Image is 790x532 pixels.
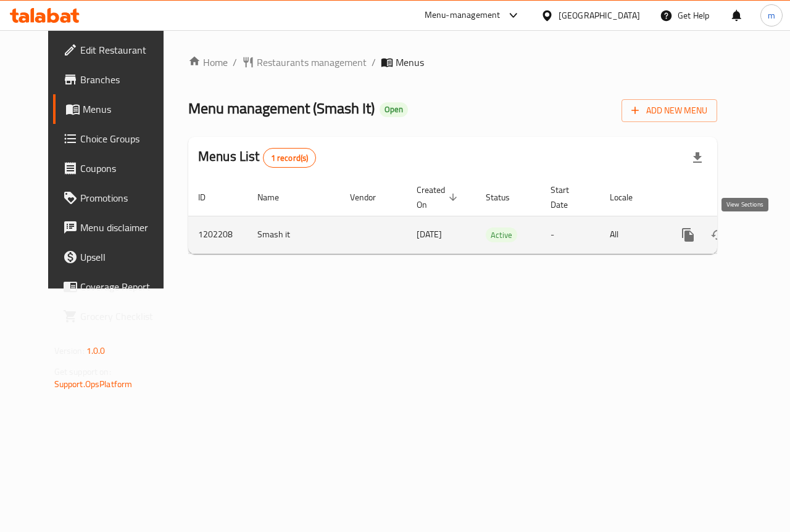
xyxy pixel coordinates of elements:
[551,182,585,212] span: Start Date
[233,55,237,70] li: /
[188,55,717,70] nav: breadcrumb
[53,94,180,124] a: Menus
[53,153,180,183] a: Coupons
[53,35,180,65] a: Edit Restaurant
[188,55,228,70] a: Home
[264,152,316,164] span: 1 record(s)
[53,272,180,301] a: Coverage Report
[257,190,295,205] span: Name
[247,216,340,253] td: Smash it
[188,94,375,122] span: Menu management ( Smash It )
[257,55,367,70] span: Restaurants management
[486,228,517,242] span: Active
[350,190,392,205] span: Vendor
[673,220,703,250] button: more
[380,102,408,117] div: Open
[417,226,442,242] span: [DATE]
[242,55,367,70] a: Restaurants management
[486,190,526,205] span: Status
[54,376,133,392] a: Support.OpsPlatform
[425,8,501,23] div: Menu-management
[80,43,170,57] span: Edit Restaurant
[53,213,180,242] a: Menu disclaimer
[54,343,85,359] span: Version:
[380,104,408,115] span: Open
[768,9,775,22] span: m
[631,103,707,118] span: Add New Menu
[80,220,170,235] span: Menu disclaimer
[486,227,517,242] div: Active
[80,279,170,294] span: Coverage Report
[53,65,180,94] a: Branches
[86,343,106,359] span: 1.0.0
[683,143,712,173] div: Export file
[417,182,461,212] span: Created On
[541,216,600,253] td: -
[80,190,170,205] span: Promotions
[559,9,640,22] div: [GEOGRAPHIC_DATA]
[80,72,170,87] span: Branches
[198,147,316,168] h2: Menus List
[53,124,180,153] a: Choice Groups
[396,55,424,70] span: Menus
[53,183,180,213] a: Promotions
[53,242,180,272] a: Upsell
[80,161,170,176] span: Coupons
[198,190,222,205] span: ID
[372,55,376,70] li: /
[80,250,170,264] span: Upsell
[600,216,663,253] td: All
[610,190,649,205] span: Locale
[263,148,317,168] div: Total records count
[54,364,111,380] span: Get support on:
[188,216,247,253] td: 1202208
[83,102,170,117] span: Menus
[80,131,170,146] span: Choice Groups
[80,309,170,324] span: Grocery Checklist
[53,301,180,331] a: Grocery Checklist
[622,99,717,122] button: Add New Menu
[703,220,733,250] button: Change Status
